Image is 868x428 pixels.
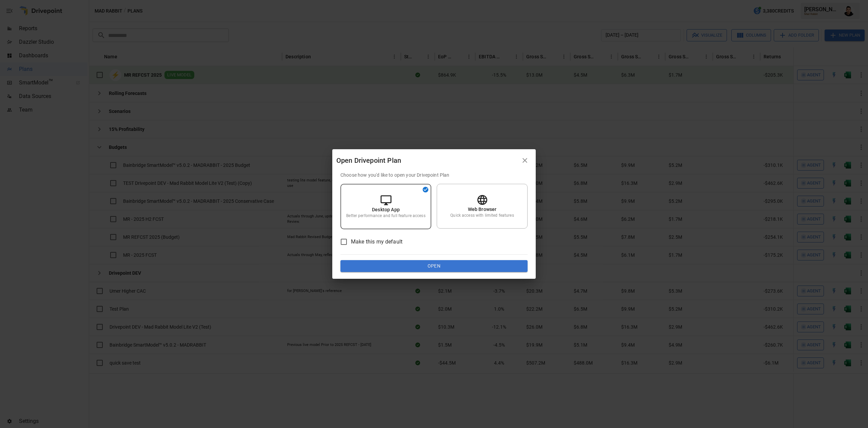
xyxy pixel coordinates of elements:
p: Choose how you'd like to open your Drivepoint Plan [340,172,528,178]
p: Desktop App [372,206,400,213]
p: Quick access with limited features [450,213,514,218]
div: Open Drivepoint Plan [336,155,518,166]
button: Open [340,260,528,272]
p: Better performance and full feature access [346,213,425,219]
span: Make this my default [351,238,402,246]
p: Web Browser [468,206,497,213]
